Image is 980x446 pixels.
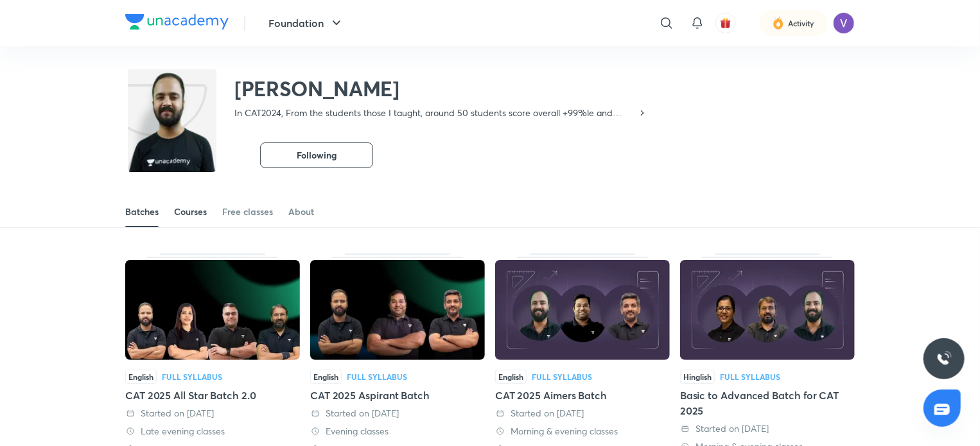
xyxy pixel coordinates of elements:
[715,13,736,33] button: avatar
[495,407,670,420] div: Started on 29 Dec 2024
[125,370,157,384] span: English
[288,196,314,227] a: About
[773,15,784,31] img: activity
[125,205,159,218] div: Batches
[310,370,342,384] span: English
[162,373,222,381] div: Full Syllabus
[261,10,352,36] button: Foundation
[680,260,855,360] img: Thumbnail
[125,407,300,420] div: Started on 30 Jan 2025
[310,407,485,420] div: Started on 2 Jan 2025
[125,260,300,360] img: Thumbnail
[222,196,273,227] a: Free classes
[720,373,780,381] div: Full Syllabus
[174,205,207,218] div: Courses
[495,260,670,360] img: Thumbnail
[310,260,485,360] img: Thumbnail
[288,205,314,218] div: About
[495,388,670,403] div: CAT 2025 Aimers Batch
[125,388,300,403] div: CAT 2025 All Star Batch 2.0
[347,373,407,381] div: Full Syllabus
[495,370,527,384] span: English
[720,17,731,29] img: avatar
[174,196,207,227] a: Courses
[125,14,229,30] img: Company Logo
[936,351,952,366] img: ttu
[833,12,855,34] img: Vatsal Kanodia
[495,425,670,438] div: Morning & evening classes
[310,425,485,438] div: Evening classes
[125,196,159,227] a: Batches
[297,149,337,162] span: Following
[128,72,216,176] img: class
[680,422,855,435] div: Started on 2 Dec 2024
[125,14,229,33] a: Company Logo
[680,388,855,418] div: Basic to Advanced Batch for CAT 2025
[310,388,485,403] div: CAT 2025 Aspirant Batch
[234,107,637,119] p: In CAT2024, From the students those I taught, around 50 students score overall +99%le and around ...
[234,76,647,101] h2: [PERSON_NAME]
[222,205,273,218] div: Free classes
[680,370,715,384] span: Hinglish
[532,373,592,381] div: Full Syllabus
[260,142,373,168] button: Following
[125,425,300,438] div: Late evening classes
